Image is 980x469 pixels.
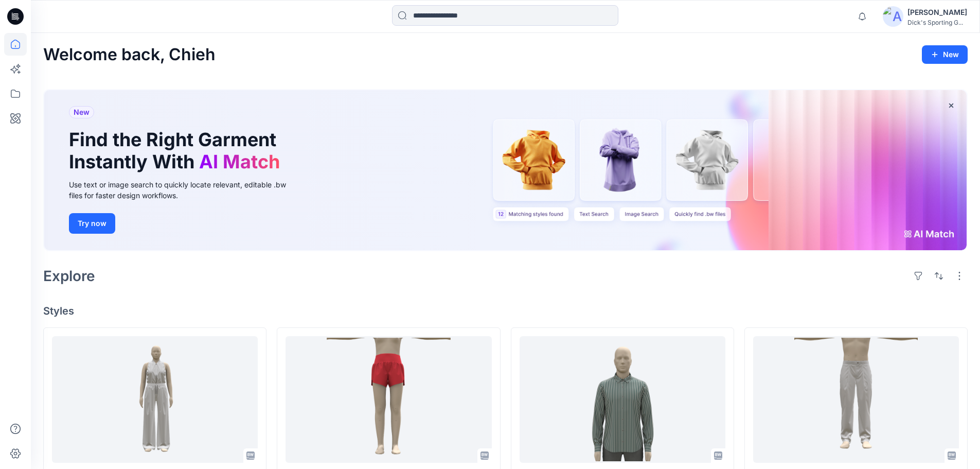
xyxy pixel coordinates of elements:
img: avatar [883,6,903,27]
div: Use text or image search to quickly locate relevant, editable .bw files for faster design workflows. [69,179,300,201]
h4: Styles [43,305,968,317]
a: S26 Q1 MAX46 [520,336,725,463]
button: Try now [69,213,115,234]
h2: Explore [43,268,95,284]
a: S26 Q1 DAG16107NP [286,336,491,463]
a: S26 Q1 MGA4008 [753,336,959,463]
a: F26 Q3 WAX279 [52,336,258,463]
div: [PERSON_NAME] [907,6,967,19]
button: New [922,45,968,64]
span: New [74,106,90,118]
h2: Welcome back, Chieh [43,45,216,64]
h1: Find the Right Garment Instantly With [69,129,285,173]
div: Dick's Sporting G... [907,19,967,26]
span: AI Match [199,150,280,173]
